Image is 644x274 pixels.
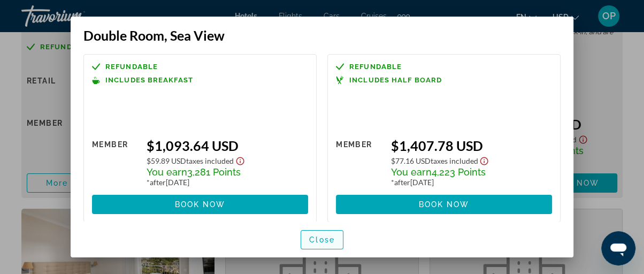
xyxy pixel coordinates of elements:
[92,195,308,214] button: Book now
[105,77,193,83] span: Includes Breakfast
[336,195,552,214] button: Book now
[150,178,166,187] span: after
[349,63,402,70] span: Refundable
[419,200,470,209] span: Book now
[309,235,335,244] span: Close
[301,230,343,249] button: Close
[478,154,490,166] button: Show Taxes and Fees disclaimer
[390,178,552,187] div: * [DATE]
[83,27,561,43] h3: Double Room, Sea View
[394,178,410,187] span: after
[147,166,187,178] span: You earn
[186,156,234,165] span: Taxes included
[349,77,442,83] span: Includes Half Board
[175,200,226,209] span: Book now
[390,156,430,165] span: $77.16 USD
[234,154,247,166] button: Show Taxes and Fees disclaimer
[147,138,308,154] div: $1,093.64 USD
[390,138,552,154] div: $1,407.78 USD
[390,166,431,178] span: You earn
[147,178,308,187] div: * [DATE]
[336,138,382,187] div: Member
[147,156,186,165] span: $59.89 USD
[92,63,308,71] a: Refundable
[430,156,478,165] span: Taxes included
[187,166,241,178] span: 3,281 Points
[336,63,552,71] a: Refundable
[431,166,485,178] span: 4,223 Points
[105,63,158,70] span: Refundable
[92,138,139,187] div: Member
[601,231,635,265] iframe: Кнопка для запуску вікна повідомлень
